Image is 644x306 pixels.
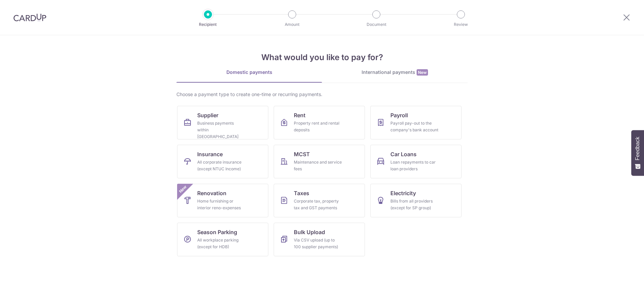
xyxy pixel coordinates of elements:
div: Property rent and rental deposits [294,120,342,133]
a: TaxesCorporate tax, property tax and GST payments [274,184,365,217]
img: CardUp [13,13,46,21]
span: Insurance [197,150,223,158]
div: Via CSV upload (up to 100 supplier payments) [294,237,342,250]
span: Rent [294,111,306,119]
p: Recipient [183,21,233,28]
div: Loan repayments to car loan providers [390,159,439,172]
span: Bulk Upload [294,228,325,236]
div: International payments [322,69,468,76]
button: Feedback - Show survey [631,130,644,176]
p: Review [436,21,486,28]
div: Business payments within [GEOGRAPHIC_DATA] [197,120,246,140]
a: RentProperty rent and rental deposits [274,106,365,139]
span: Feedback [635,137,641,160]
a: ElectricityBills from all providers (except for SP group) [370,184,462,217]
span: New [417,69,428,76]
a: Season ParkingAll workplace parking (except for HDB) [177,223,268,256]
div: Corporate tax, property tax and GST payments [294,198,342,211]
span: Payroll [390,111,408,119]
div: Choose a payment type to create one-time or recurring payments. [176,91,468,98]
a: PayrollPayroll pay-out to the company's bank account [370,106,462,139]
div: All corporate insurance (except NTUC Income) [197,159,246,172]
div: Maintenance and service fees [294,159,342,172]
span: Electricity [390,189,416,197]
h4: What would you like to pay for? [176,51,468,63]
a: MCSTMaintenance and service fees [274,145,365,178]
div: Payroll pay-out to the company's bank account [390,120,439,133]
div: Home furnishing or interior reno-expenses [197,198,246,211]
p: Document [352,21,401,28]
a: Car LoansLoan repayments to car loan providers [370,145,462,178]
span: Season Parking [197,228,237,236]
a: SupplierBusiness payments within [GEOGRAPHIC_DATA] [177,106,268,139]
p: Amount [267,21,317,28]
span: MCST [294,150,310,158]
div: Domestic payments [176,69,322,76]
a: RenovationHome furnishing or interior reno-expensesNew [177,184,268,217]
span: Taxes [294,189,309,197]
span: Renovation [197,189,226,197]
span: New [177,184,189,195]
span: Supplier [197,111,218,119]
a: InsuranceAll corporate insurance (except NTUC Income) [177,145,268,178]
a: Bulk UploadVia CSV upload (up to 100 supplier payments) [274,223,365,256]
div: Bills from all providers (except for SP group) [390,198,439,211]
div: All workplace parking (except for HDB) [197,237,246,250]
span: Car Loans [390,150,417,158]
iframe: Opens a widget where you can find more information [601,286,637,303]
